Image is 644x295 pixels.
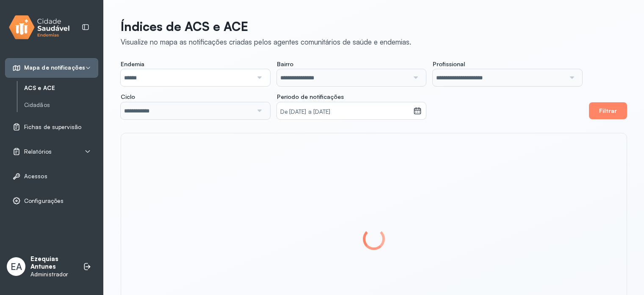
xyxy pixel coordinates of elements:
[24,100,98,110] a: Cidadãos
[30,271,75,278] p: Administrador
[24,148,52,155] span: Relatórios
[277,93,344,101] span: Período de notificações
[24,64,85,71] span: Mapa de notificações
[12,172,91,180] a: Acessos
[121,60,144,68] span: Endemia
[121,93,135,101] span: Ciclo
[24,197,64,205] span: Configurações
[24,124,81,131] span: Fichas de supervisão
[30,255,75,271] p: Ezequias Antunes
[11,261,22,272] span: EA
[280,108,410,116] small: De [DATE] a [DATE]
[433,60,465,68] span: Profissional
[12,197,91,205] a: Configurações
[121,19,411,34] p: Índices de ACS e ACE
[121,37,411,46] div: Visualize no mapa as notificações criadas pelos agentes comunitários de saúde e endemias.
[12,123,91,131] a: Fichas de supervisão
[24,83,98,93] a: ACS e ACE
[24,101,98,109] a: Cidadãos
[277,60,293,68] span: Bairro
[9,14,70,41] img: logo.svg
[24,173,47,180] span: Acessos
[24,84,98,92] a: ACS e ACE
